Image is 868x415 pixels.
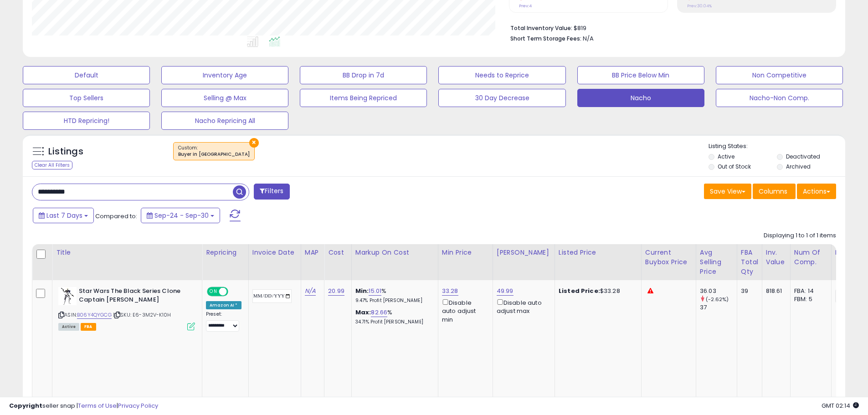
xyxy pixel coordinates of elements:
th: The percentage added to the cost of goods (COGS) that forms the calculator for Min & Max prices. [351,244,438,280]
div: Cost [328,248,348,257]
a: N/A [305,287,316,296]
a: Privacy Policy [118,401,158,410]
div: Repricing [206,248,245,257]
div: $33.28 [559,287,634,295]
div: Displaying 1 to 1 of 1 items [764,231,836,240]
div: Preset: [206,311,241,332]
div: 37 [700,303,737,312]
b: Star Wars The Black Series Clone Captain [PERSON_NAME] [79,287,190,306]
button: Top Sellers [23,89,150,107]
div: 818.61 [766,287,783,295]
b: Max: [355,308,371,317]
h5: Listings [48,145,83,158]
div: % [355,308,431,325]
b: Total Inventory Value: [510,24,572,32]
small: (-2.62%) [706,296,729,303]
label: Archived [786,163,811,170]
small: Prev: 4 [519,3,532,9]
label: Out of Stock [718,163,751,170]
button: BB Price Below Min [577,66,704,84]
a: 20.99 [328,287,344,296]
span: N/A [583,34,594,43]
div: ASIN: [58,287,195,329]
button: × [249,138,259,148]
b: Short Term Storage Fees: [510,35,581,42]
div: Avg Selling Price [700,248,733,277]
button: 30 Day Decrease [438,89,565,107]
a: Terms of Use [78,401,117,410]
span: Last 7 Days [46,211,82,220]
div: FBM: 5 [794,295,824,303]
div: [PERSON_NAME] [497,248,551,257]
button: Needs to Reprice [438,66,565,84]
div: Inv. value [766,248,786,267]
button: Columns [753,184,796,199]
th: CSV column name: cust_attr_3_Invoice Date [248,244,301,280]
span: ON [208,288,219,296]
p: Listing States: [709,142,845,151]
button: Selling @ Max [161,89,288,107]
div: FBA: 14 [794,287,824,295]
div: Disable auto adjust min [442,297,486,324]
button: HTD Repricing! [23,112,150,130]
div: Min Price [442,248,489,257]
button: Actions [797,184,836,199]
div: Amazon AI * [206,301,241,309]
button: Nacho [577,89,704,107]
a: B06Y4QYGCG [77,311,112,319]
div: Title [56,248,198,257]
p: 9.47% Profit [PERSON_NAME] [355,297,431,304]
span: FBA [81,323,96,331]
a: 82.66 [371,308,387,317]
div: seller snap | | [9,402,158,410]
div: Listed Price [559,248,637,257]
label: Deactivated [786,153,820,160]
button: Sep-24 - Sep-30 [141,208,220,223]
div: Clear All Filters [32,161,72,169]
button: Last 7 Days [33,208,94,223]
div: Invoice Date [252,248,297,257]
div: Markup on Cost [355,248,434,257]
a: 33.28 [442,287,458,296]
button: Filters [254,184,289,200]
a: 15.01 [369,287,381,296]
li: $819 [510,22,829,33]
div: Buyer in [GEOGRAPHIC_DATA] [178,151,250,158]
div: Disable auto adjust max [497,297,548,315]
small: Prev: 30.04% [687,3,712,9]
span: | SKU: E6-3M2V-K10H [113,311,171,318]
label: Active [718,153,734,160]
div: 39 [741,287,755,295]
button: BB Drop in 7d [300,66,427,84]
button: Nacho Repricing All [161,112,288,130]
span: Sep-24 - Sep-30 [154,211,209,220]
div: Current Buybox Price [645,248,692,267]
span: 2025-10-10 02:14 GMT [822,401,859,410]
div: % [355,287,431,304]
button: Nacho-Non Comp. [716,89,843,107]
strong: Copyright [9,401,42,410]
span: OFF [227,288,241,296]
span: Custom: [178,144,250,158]
button: Save View [704,184,751,199]
p: 34.71% Profit [PERSON_NAME] [355,319,431,325]
span: Compared to: [95,212,137,220]
span: Columns [759,187,787,196]
b: Min: [355,287,369,295]
button: Items Being Repriced [300,89,427,107]
div: Num of Comp. [794,248,827,267]
a: 49.99 [497,287,514,296]
b: Listed Price: [559,287,600,295]
div: 36.03 [700,287,737,295]
div: FBA Total Qty [741,248,758,277]
img: 41FmxBlsDsL._SL40_.jpg [58,287,77,305]
span: All listings currently available for purchase on Amazon [58,323,79,331]
button: Default [23,66,150,84]
button: Inventory Age [161,66,288,84]
button: Non Competitive [716,66,843,84]
div: MAP [305,248,320,257]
